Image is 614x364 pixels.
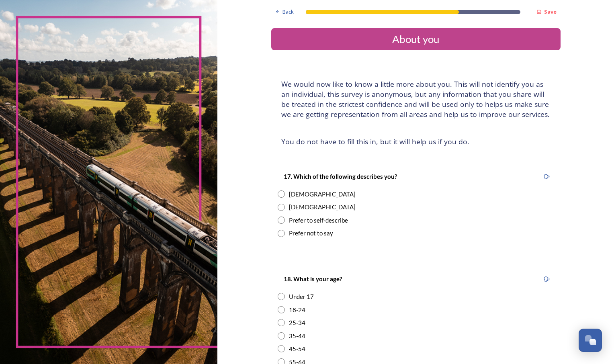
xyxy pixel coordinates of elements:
div: [DEMOGRAPHIC_DATA] [289,190,356,199]
strong: 17. Which of the following describes you? [284,173,397,180]
div: [DEMOGRAPHIC_DATA] [289,202,356,212]
strong: Save [544,8,557,15]
button: Open Chat [579,329,602,352]
div: 35-44 [289,331,305,341]
div: 18-24 [289,305,305,315]
strong: 18. What is your age? [284,275,342,282]
div: 45-54 [289,344,305,354]
div: Prefer not to say [289,229,333,238]
h4: We would now like to know a little more about you. This will not identify you as an individual, t... [281,79,551,119]
span: Back [282,8,294,16]
div: Under 17 [289,292,314,301]
div: 25-34 [289,318,305,327]
h4: You do not have to fill this in, but it will help us if you do. [281,137,551,147]
div: Prefer to self-describe [289,216,348,225]
div: About you [274,31,557,47]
